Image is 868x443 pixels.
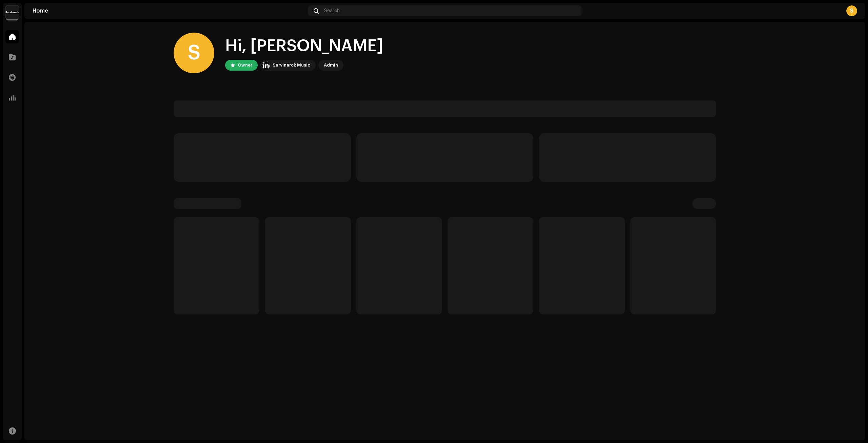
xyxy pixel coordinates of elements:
img: 537129df-5630-4d26-89eb-56d9d044d4fa [5,5,19,19]
div: S [174,33,214,73]
div: Hi, [PERSON_NAME] [225,35,383,57]
div: Owner [238,61,252,69]
div: Sarvinarck Music [273,61,310,69]
div: Admin [324,61,338,69]
div: S [846,5,857,16]
span: Search [324,8,340,14]
img: 537129df-5630-4d26-89eb-56d9d044d4fa [262,61,270,69]
div: Home [33,8,305,14]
